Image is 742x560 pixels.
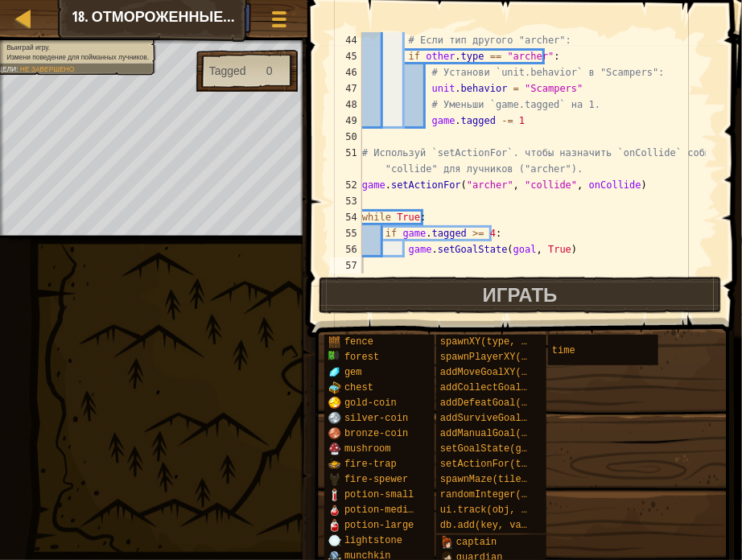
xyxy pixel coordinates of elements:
span: gem [344,367,362,378]
span: Измени поведение для пойманных лучников. [6,53,149,61]
img: portrait.png [328,534,341,547]
div: 57 [330,257,362,274]
button: Показать меню игры [259,3,299,41]
span: spawnMaze(tileType, seed) [440,474,585,485]
div: 0 [266,63,273,79]
img: portrait.png [328,381,341,394]
img: portrait.png [328,488,341,501]
div: 47 [330,80,362,97]
span: setActionFor(type, event, handler) [440,459,637,470]
span: lightstone [344,535,402,546]
span: : [16,65,20,73]
span: db.add(key, value) [440,520,545,531]
div: 45 [330,48,362,64]
div: Tagged [209,63,246,79]
span: Не завершено [20,65,74,73]
span: silver-coin [344,413,408,424]
span: spawnPlayerXY(type, x, y) [440,352,585,363]
div: 46 [330,64,362,80]
span: ui.track(obj, prop) [440,504,550,516]
span: bronze-coin [344,428,408,439]
div: 48 [330,97,362,113]
span: Выиграй игру. [6,43,50,51]
div: 56 [330,241,362,257]
span: Играть [483,282,558,307]
span: randomInteger(min, max) [440,489,574,500]
span: Советы [192,9,242,24]
img: portrait.png [328,458,341,471]
img: portrait.png [328,519,341,532]
span: captain [456,537,497,548]
span: potion-large [344,520,414,531]
span: addCollectGoal(amount) [440,382,567,393]
div: 49 [330,113,362,129]
div: 44 [330,32,362,48]
div: 50 [330,129,362,145]
img: portrait.png [328,397,341,410]
img: portrait.png [440,536,453,549]
span: addDefeatGoal(amount) [440,397,562,409]
span: mushroom [344,443,391,455]
span: addSurviveGoal(seconds) [440,413,574,424]
span: gold-coin [344,397,397,409]
span: chest [344,382,373,393]
img: portrait.png [328,336,341,348]
span: forest [344,352,379,363]
img: portrait.png [328,443,341,455]
span: addMoveGoalXY(x, y) [440,367,550,378]
img: portrait.png [328,351,341,364]
span: fence [344,336,373,348]
div: 53 [330,193,362,209]
img: portrait.png [328,412,341,425]
span: fire-spewer [344,474,408,485]
div: 52 [330,177,362,193]
span: potion-small [344,489,414,500]
span: spawnXY(type, x, y) [440,336,550,348]
span: potion-medium [344,504,420,516]
span: time [552,345,575,356]
div: 55 [330,225,362,241]
img: portrait.png [328,473,341,486]
div: 54 [330,209,362,225]
button: Играть [319,277,722,314]
div: 51 [330,145,362,177]
span: fire-trap [344,459,397,470]
img: portrait.png [328,504,341,517]
span: setGoalState(goal, success) [440,443,596,455]
img: portrait.png [328,366,341,379]
span: addManualGoal(description) [440,428,591,439]
img: portrait.png [328,427,341,440]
